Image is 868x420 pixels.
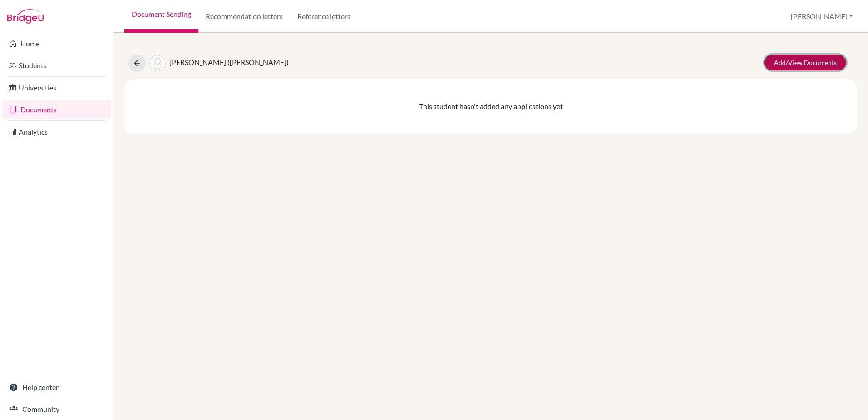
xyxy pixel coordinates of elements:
[2,400,111,418] a: Community
[169,58,289,66] span: [PERSON_NAME] ([PERSON_NAME])
[764,55,846,70] a: Add/View Documents
[2,378,111,396] a: Help center
[7,9,44,24] img: Bridge-U
[787,8,857,25] button: [PERSON_NAME]
[2,79,111,97] a: Universities
[124,79,857,134] div: This student hasn't added any applications yet
[2,100,111,119] a: Documents
[2,35,111,53] a: Home
[2,56,111,75] a: Students
[2,123,111,141] a: Analytics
